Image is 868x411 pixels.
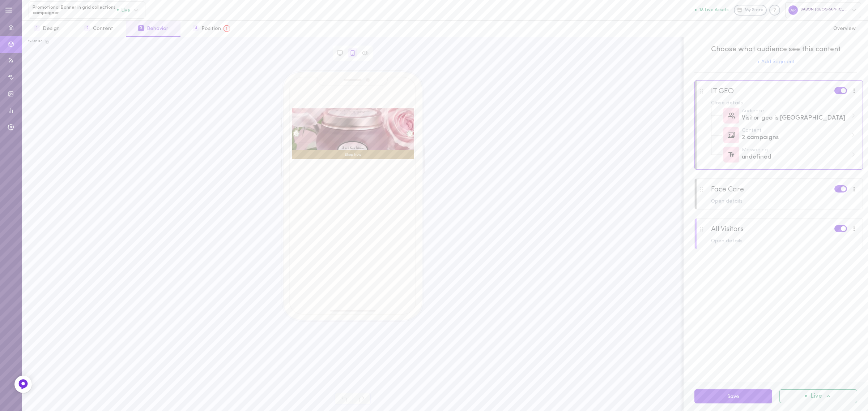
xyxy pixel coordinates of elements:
[742,114,848,123] div: Visitor geo is [GEOGRAPHIC_DATA]
[745,7,763,14] span: My Store
[711,185,744,194] div: Face Care
[742,109,856,123] div: Visitor geo is Italy
[742,109,848,114] div: Audience
[126,21,180,37] button: 3Behavior
[694,218,863,249] div: All VisitorsOpen details
[138,25,144,31] span: 3
[180,21,242,37] button: 4Position Positioning issues
[293,131,299,137] div: Left arrow
[695,8,729,12] button: 18 Live Assets
[694,44,857,55] span: Choose what audience see this content
[742,128,848,133] div: Content
[711,225,744,234] div: All Visitors
[28,39,42,44] div: c-34507
[694,389,772,403] button: Save
[72,21,125,37] button: 2Content
[694,80,863,170] div: IT GEOClose detailsAudienceVisitor geo is [GEOGRAPHIC_DATA]Content2 campaignsMessagingundefined
[193,25,199,31] span: 4
[711,101,858,106] div: Close details
[711,87,734,96] div: IT GEO
[742,148,848,153] div: Messaging
[779,389,857,403] button: Live
[785,2,861,18] div: SABON [GEOGRAPHIC_DATA]
[711,199,858,204] div: Open details
[84,25,90,31] span: 2
[695,8,734,13] a: 18 Live Assets
[734,5,767,16] a: My Store
[742,148,856,162] div: undefined
[407,131,413,137] div: Right arrow
[34,25,40,31] span: 1
[821,21,868,37] button: Overview
[117,8,130,12] span: Live
[810,393,822,399] span: Live
[18,379,29,390] img: Feedback Button
[742,153,848,162] div: undefined
[711,239,858,244] div: Open details
[33,5,117,16] span: Promotional Banner in grid collections campaigner
[769,5,780,16] div: Knowledge center
[22,21,72,37] button: 1Design
[335,393,353,405] span: Undo
[757,60,795,65] button: + Add Segment
[694,178,863,209] div: Face CareOpen details
[742,133,848,142] div: 2 campaigns
[353,393,371,405] span: Redo
[221,26,230,31] span: Positioning issues
[742,128,856,142] div: 2 campaigns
